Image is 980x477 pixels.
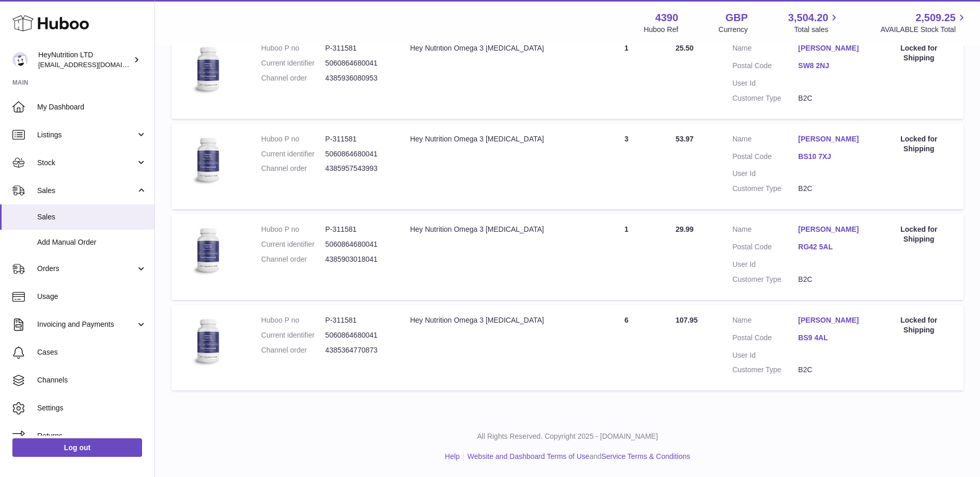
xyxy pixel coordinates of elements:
p: All Rights Reserved. Copyright 2025 - [DOMAIN_NAME] [163,432,972,441]
dd: P-311581 [325,43,390,53]
dt: Huboo P no [261,225,325,234]
span: Usage [37,292,147,301]
dd: P-311581 [325,315,390,325]
span: 25.50 [676,44,694,52]
img: internalAdmin-4390@internal.huboo.com [12,52,28,68]
dt: Customer Type [733,93,798,103]
div: Currency [719,25,748,35]
dt: Current identifier [261,240,325,249]
div: Locked for Shipping [885,43,954,63]
img: 43901725567192.jpeg [182,315,234,367]
a: [PERSON_NAME] [798,315,864,325]
dt: Customer Type [733,184,798,194]
div: Hey Nutrition Omega 3 [MEDICAL_DATA] [410,315,578,325]
span: Sales [37,212,147,222]
a: RG42 5AL [798,242,864,252]
a: [PERSON_NAME] [798,43,864,53]
dt: Huboo P no [261,43,325,53]
div: Hey Nutrition Omega 3 [MEDICAL_DATA] [410,134,578,144]
dd: P-311581 [325,134,390,144]
span: AVAILABLE Stock Total [880,25,968,35]
span: Add Manual Order [37,237,147,247]
dt: Customer Type [733,275,798,284]
dd: 5060864680041 [325,149,390,159]
td: 1 [588,33,665,119]
dt: Channel order [261,164,325,173]
dd: P-311581 [325,225,390,234]
dd: 4385957543993 [325,164,390,173]
dd: 5060864680041 [325,330,390,340]
strong: GBP [725,11,748,25]
dt: Postal Code [733,333,798,345]
dt: User Id [733,78,798,88]
a: 2,509.25 AVAILABLE Stock Total [880,11,968,35]
span: 2,509.25 [915,11,956,25]
div: Locked for Shipping [885,225,954,244]
span: 3,504.20 [788,11,829,25]
dt: Name [733,134,798,147]
dd: 4385936080953 [325,73,390,83]
dt: Postal Code [733,61,798,73]
td: 6 [588,305,665,391]
dt: Name [733,315,798,328]
span: Total sales [794,25,840,35]
strong: 4390 [655,11,678,25]
a: 3,504.20 Total sales [788,11,841,35]
dt: Name [733,225,798,237]
div: Hey Nutrition Omega 3 [MEDICAL_DATA] [410,225,578,234]
img: 43901725567192.jpeg [182,225,234,276]
dt: Current identifier [261,58,325,68]
span: Listings [37,130,136,140]
span: Cases [37,347,147,357]
a: [PERSON_NAME] [798,225,864,234]
dd: B2C [798,365,864,375]
span: Sales [37,186,136,196]
span: My Dashboard [37,102,147,112]
dt: Channel order [261,73,325,83]
dt: Channel order [261,255,325,264]
a: Log out [12,438,142,457]
dd: 4385364770873 [325,345,390,355]
span: Stock [37,158,136,168]
span: 29.99 [676,225,694,233]
span: Settings [37,403,147,413]
dt: Current identifier [261,149,325,159]
a: Website and Dashboard Terms of Use [468,452,589,460]
div: Huboo Ref [644,25,678,35]
span: Channels [37,375,147,385]
span: 107.95 [676,316,698,324]
li: and [464,452,690,462]
div: Locked for Shipping [885,315,954,335]
img: 43901725567192.jpeg [182,134,234,186]
span: Invoicing and Payments [37,320,136,329]
a: [PERSON_NAME] [798,134,864,144]
dt: User Id [733,260,798,269]
a: BS10 7XJ [798,152,864,162]
dd: B2C [798,184,864,194]
div: Locked for Shipping [885,134,954,154]
span: Returns [37,431,147,441]
a: Service Terms & Conditions [601,452,690,460]
dd: 5060864680041 [325,58,390,68]
div: HeyNutrition LTD [38,50,131,70]
dt: Channel order [261,345,325,355]
dd: 4385903018041 [325,255,390,264]
span: 53.97 [676,135,694,143]
td: 1 [588,214,665,300]
a: BS9 4AL [798,333,864,343]
dd: B2C [798,93,864,103]
dd: 5060864680041 [325,240,390,249]
div: Hey Nutrition Omega 3 [MEDICAL_DATA] [410,43,578,53]
dt: Huboo P no [261,134,325,144]
dt: User Id [733,351,798,360]
span: Orders [37,264,136,274]
span: [EMAIL_ADDRESS][DOMAIN_NAME] [38,60,152,69]
a: Help [445,452,460,460]
dt: Postal Code [733,152,798,164]
dt: Current identifier [261,330,325,340]
dt: Customer Type [733,365,798,375]
dt: Postal Code [733,242,798,255]
dt: Name [733,43,798,56]
img: 43901725567192.jpeg [182,43,234,95]
a: SW8 2NJ [798,61,864,71]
